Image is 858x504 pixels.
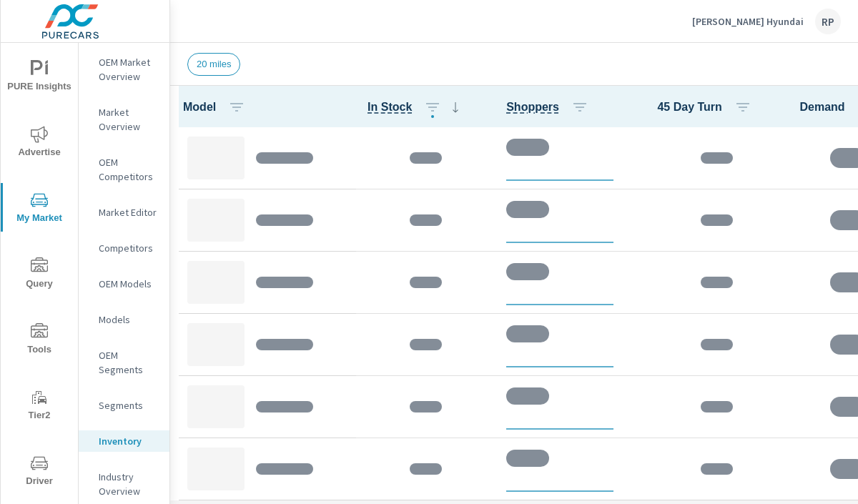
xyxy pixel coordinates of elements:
[99,155,158,184] p: OEM Competitors
[692,15,804,28] p: [PERSON_NAME] Hyundai
[99,434,158,448] p: Inventory
[5,323,74,358] span: Tools
[99,470,158,498] p: Industry Overview
[79,152,169,187] div: OEM Competitors
[657,99,756,116] span: 45 Day Turn
[79,51,169,87] div: OEM Market Overview
[79,102,169,137] div: Market Overview
[79,237,169,259] div: Competitors
[5,455,74,490] span: Driver
[188,59,240,69] span: 20 miles
[368,99,412,116] span: The number of vehicles currently in dealer inventory. This does not include shared inventory, nor...
[506,99,594,116] span: Shoppers
[99,55,158,84] p: OEM Market Overview
[506,99,559,116] span: A rolling 30 day total of daily Shoppers on the dealership website, averaged over the selected da...
[99,241,158,255] p: Competitors
[79,202,169,223] div: Market Editor
[5,60,74,95] span: PURE Insights
[815,9,841,34] div: RP
[79,309,169,330] div: Models
[368,99,464,116] span: In Stock
[99,348,158,377] p: OEM Segments
[99,105,158,134] p: Market Overview
[79,273,169,295] div: OEM Models
[99,312,158,327] p: Models
[5,389,74,424] span: Tier2
[5,126,74,161] span: Advertise
[5,257,74,292] span: Query
[79,430,169,452] div: Inventory
[183,99,251,116] span: Model
[99,277,158,291] p: OEM Models
[79,466,169,502] div: Industry Overview
[99,398,158,412] p: Segments
[99,205,158,219] p: Market Editor
[79,345,169,380] div: OEM Segments
[5,192,74,227] span: My Market
[79,395,169,416] div: Segments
